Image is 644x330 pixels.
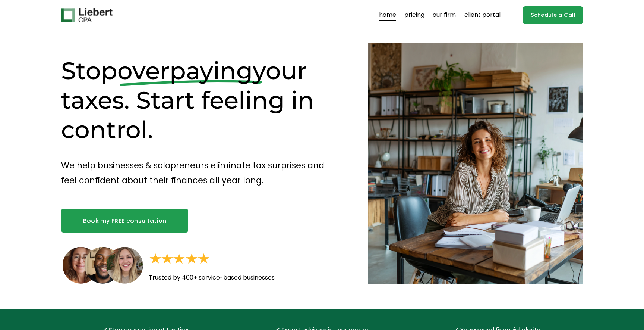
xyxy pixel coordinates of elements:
p: Trusted by 400+ service-based businesses [149,273,320,283]
a: Schedule a Call [523,6,583,24]
span: overpaying [117,56,253,85]
img: Liebert CPA [61,8,113,22]
a: pricing [404,9,424,21]
a: home [379,9,396,21]
h1: Stop your taxes. Start feeling in control. [61,56,342,144]
a: our firm [433,9,456,21]
a: client portal [464,9,501,21]
a: Book my FREE consultation [61,209,188,233]
p: We help businesses & solopreneurs eliminate tax surprises and feel confident about their finances... [61,158,342,188]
